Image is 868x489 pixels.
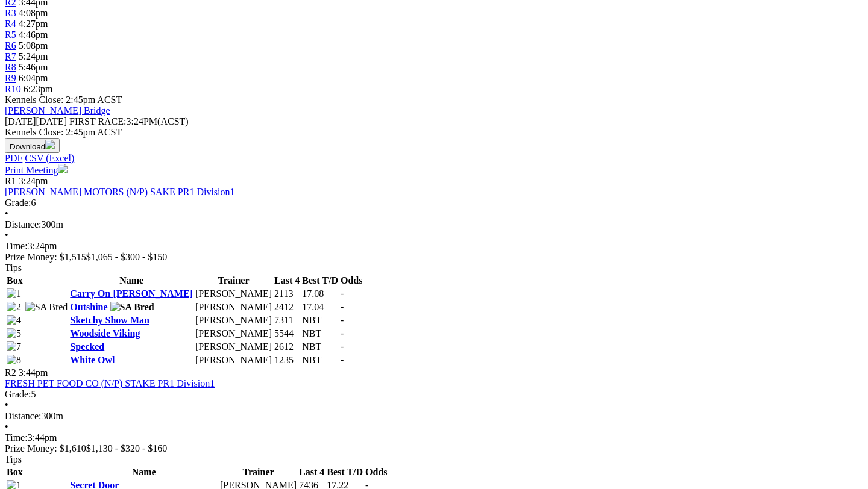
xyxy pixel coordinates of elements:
[5,116,67,126] span: [DATE]
[5,51,16,61] a: R7
[5,19,16,29] a: R4
[70,355,115,365] a: White Owl
[301,354,339,366] td: NBT
[5,432,863,443] div: 3:44pm
[5,263,22,273] span: Tips
[19,40,48,51] span: 5:08pm
[5,219,863,230] div: 300m
[25,302,68,313] img: SA Bred
[5,62,16,72] a: R8
[5,153,863,164] div: Download
[341,355,344,365] span: -
[341,328,344,338] span: -
[5,116,36,126] span: [DATE]
[5,198,863,208] div: 6
[301,288,339,300] td: 17.08
[70,302,107,312] a: Outshine
[7,355,21,366] img: 8
[5,165,68,175] a: Print Meeting
[5,454,22,464] span: Tips
[5,138,60,153] button: Download
[341,288,344,299] span: -
[5,389,863,400] div: 5
[301,328,339,340] td: NBT
[301,314,339,326] td: NBT
[5,40,16,51] span: R6
[5,252,863,263] div: Prize Money: $1,515
[70,315,149,325] a: Sketchy Show Man
[195,354,272,366] td: [PERSON_NAME]
[274,314,300,326] td: 7311
[5,8,16,18] a: R3
[5,389,31,399] span: Grade:
[19,176,48,186] span: 3:24pm
[5,153,22,163] a: PDF
[340,275,363,287] th: Odds
[69,275,193,287] th: Name
[70,341,104,352] a: Specked
[58,164,68,173] img: printer.svg
[341,315,344,325] span: -
[301,341,339,353] td: NBT
[5,241,863,252] div: 3:24pm
[5,105,110,116] a: [PERSON_NAME] Bridge
[274,275,300,287] th: Last 4
[5,219,41,229] span: Distance:
[5,84,21,94] a: R10
[274,328,300,340] td: 5544
[195,341,272,353] td: [PERSON_NAME]
[195,314,272,326] td: [PERSON_NAME]
[5,127,863,138] div: Kennels Close: 2:45pm ACST
[5,367,16,378] span: R2
[5,73,16,83] a: R9
[5,198,31,208] span: Grade:
[341,341,344,352] span: -
[86,443,168,453] span: $1,130 - $320 - $160
[7,288,21,299] img: 1
[326,466,363,478] th: Best T/D
[5,411,863,422] div: 300m
[19,30,48,40] span: 4:46pm
[86,252,168,262] span: $1,065 - $300 - $150
[7,275,23,285] span: Box
[341,302,344,312] span: -
[69,116,126,126] span: FIRST RACE:
[298,466,325,478] th: Last 4
[274,301,300,313] td: 2412
[5,422,8,432] span: •
[274,354,300,366] td: 1235
[69,466,218,478] th: Name
[24,84,53,94] span: 6:23pm
[365,466,388,478] th: Odds
[19,19,48,29] span: 4:27pm
[19,367,48,378] span: 3:44pm
[274,341,300,353] td: 2612
[5,378,215,388] a: FRESH PET FOOD CO (N/P) STAKE PR1 Division1
[195,275,272,287] th: Trainer
[5,208,8,219] span: •
[70,328,140,338] a: Woodside Viking
[70,288,193,299] a: Carry On [PERSON_NAME]
[7,328,21,339] img: 5
[5,95,122,105] span: Kennels Close: 2:45pm ACST
[5,400,8,410] span: •
[45,140,55,149] img: download.svg
[301,301,339,313] td: 17.04
[110,302,154,313] img: SA Bred
[7,467,23,477] span: Box
[195,301,272,313] td: [PERSON_NAME]
[5,176,16,186] span: R1
[301,275,339,287] th: Best T/D
[25,153,74,163] a: CSV (Excel)
[19,62,48,72] span: 5:46pm
[219,466,297,478] th: Trainer
[195,328,272,340] td: [PERSON_NAME]
[5,30,16,40] a: R5
[5,411,41,421] span: Distance:
[274,288,300,300] td: 2113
